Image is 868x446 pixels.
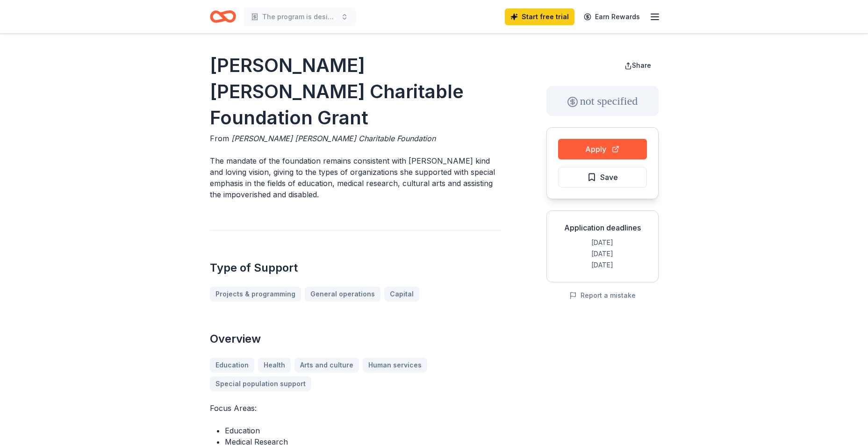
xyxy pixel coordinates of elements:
button: The program is designed to promote [MEDICAL_DATA] participation and encourage healthy behavior du... [244,7,356,26]
a: Projects & programming [210,287,301,302]
p: The mandate of the foundation remains consistent with [PERSON_NAME] kind and loving vision, givin... [210,155,502,200]
span: Save [600,171,618,183]
button: Share [617,56,659,75]
li: Education [225,425,502,436]
h1: [PERSON_NAME] [PERSON_NAME] Charitable Foundation Grant [210,52,502,131]
div: not specified [546,86,659,116]
button: Report a mistake [569,290,636,301]
div: [DATE] [554,248,651,259]
p: Focus Areas: [210,403,502,414]
span: [PERSON_NAME] [PERSON_NAME] Charitable Foundation [231,134,436,143]
a: Capital [384,287,419,302]
div: [DATE] [554,259,651,271]
div: [DATE] [554,237,651,248]
div: Application deadlines [554,222,651,233]
a: Home [210,6,236,28]
h2: Overview [210,331,502,346]
button: Save [558,167,647,187]
a: General operations [305,287,380,302]
span: Share [632,61,651,69]
button: Apply [558,139,647,159]
a: Earn Rewards [578,8,646,25]
span: The program is designed to promote [MEDICAL_DATA] participation and encourage healthy behavior du... [262,11,337,22]
div: From [210,133,502,144]
a: Start free trial [505,8,574,25]
h2: Type of Support [210,260,502,275]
